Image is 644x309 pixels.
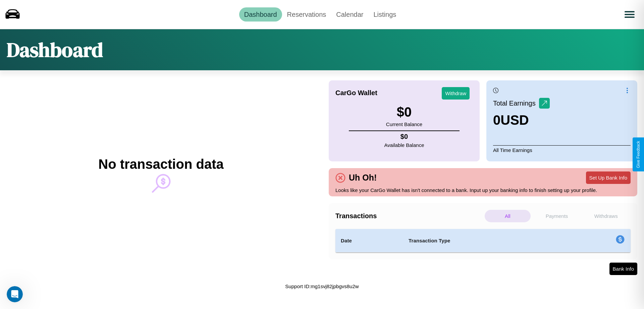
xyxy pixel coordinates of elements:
[386,105,422,120] h3: $ 0
[442,87,470,100] button: Withdraw
[7,286,23,302] iframe: Intercom live chat
[485,210,531,222] p: All
[331,7,368,22] a: Calendar
[282,7,331,22] a: Reservations
[98,157,223,172] h2: No transaction data
[335,186,631,195] p: Looks like your CarGo Wallet has isn't connected to a bank. Input up your banking info to finish ...
[534,210,580,222] p: Payments
[493,113,550,128] h3: 0 USD
[341,237,398,245] h4: Date
[7,36,103,64] h1: Dashboard
[345,173,380,183] h4: Uh Oh!
[636,141,641,168] div: Give Feedback
[384,141,424,150] p: Available Balance
[493,97,539,109] p: Total Earnings
[386,120,422,129] p: Current Balance
[583,210,629,222] p: Withdraws
[239,7,282,22] a: Dashboard
[384,133,424,141] h4: $ 0
[335,89,377,97] h4: CarGo Wallet
[409,237,561,245] h4: Transaction Type
[620,5,639,24] button: Open menu
[335,212,483,220] h4: Transactions
[493,145,631,155] p: All Time Earnings
[609,263,637,275] button: Bank Info
[368,7,401,22] a: Listings
[285,282,359,291] p: Support ID: mg1svj82jpbgvs8u2w
[335,229,631,253] table: simple table
[586,171,631,184] button: Set Up Bank Info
